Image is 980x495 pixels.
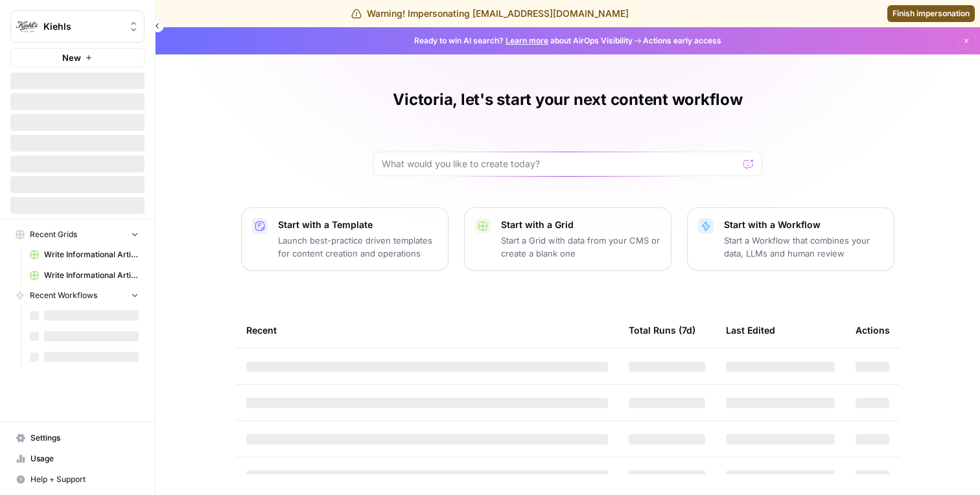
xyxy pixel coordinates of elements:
a: Write Informational Article [24,244,145,265]
p: Start a Workflow that combines your data, LLMs and human review [724,234,883,260]
img: Kiehls Logo [15,15,38,38]
p: Start a Grid with data from your CMS or create a blank one [501,234,660,260]
p: Start with a Grid [501,218,660,231]
button: Workspace: Kiehls [10,10,145,43]
span: Kiehls [43,20,122,33]
button: Start with a GridStart a Grid with data from your CMS or create a blank one [464,207,671,271]
a: Usage [10,448,145,469]
span: Ready to win AI search? about AirOps Visibility [414,35,633,47]
div: Total Runs (7d) [629,312,695,348]
button: Help + Support [10,469,145,490]
p: Launch best-practice driven templates for content creation and operations [278,234,437,260]
a: Settings [10,428,145,448]
span: Usage [30,453,139,465]
span: Actions early access [643,35,721,47]
button: New [10,48,145,67]
span: Recent Workflows [30,290,97,301]
p: Start with a Template [278,218,437,231]
span: Write Informational Article [44,249,139,260]
a: Learn more [506,36,548,45]
span: Write Informational Article [44,270,139,281]
p: Start with a Workflow [724,218,883,231]
input: What would you like to create today? [382,157,738,170]
button: Start with a WorkflowStart a Workflow that combines your data, LLMs and human review [687,207,894,271]
button: Start with a TemplateLaunch best-practice driven templates for content creation and operations [241,207,449,271]
div: Last Edited [726,312,775,348]
a: Write Informational Article [24,265,145,286]
span: Help + Support [30,474,139,485]
h1: Victoria, let's start your next content workflow [393,89,742,110]
span: Recent Grids [30,229,77,240]
div: Actions [856,312,890,348]
button: Recent Grids [10,225,145,244]
a: Finish impersonation [887,5,975,22]
div: Warning! Impersonating [EMAIL_ADDRESS][DOMAIN_NAME] [351,7,629,20]
button: Recent Workflows [10,286,145,305]
div: Recent [246,312,608,348]
span: New [62,51,81,64]
span: Finish impersonation [892,8,970,19]
span: Settings [30,432,139,444]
